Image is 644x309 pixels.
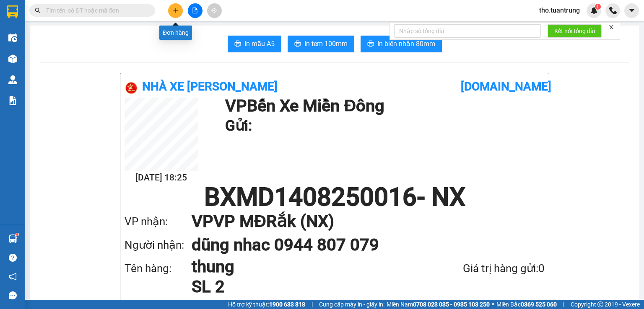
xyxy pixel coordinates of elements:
strong: 1900 633 818 [269,301,305,308]
img: warehouse-icon [8,54,17,63]
span: Hỗ trợ kỹ thuật: [228,300,305,309]
h1: Gửi: [225,114,540,137]
span: search [35,8,41,13]
li: VP Bến Xe Miền Đông [4,45,58,64]
h1: dũng nhac 0944 807 079 [192,233,528,257]
b: [DOMAIN_NAME] [461,80,551,93]
span: printer [294,40,301,48]
img: icon-new-feature [590,7,598,14]
sup: 1 [16,233,18,236]
input: Nhập số tổng đài [394,24,541,38]
button: caret-down [624,3,639,18]
strong: 0369 525 060 [521,301,557,308]
h1: BXMD1408250016 - NX [125,185,545,210]
h1: VP Bến Xe Miền Đông [225,98,540,114]
span: copyright [597,301,603,307]
button: printerIn mẫu A5 [228,36,281,52]
span: question-circle [9,254,17,262]
span: tho.tuantrung [532,5,587,15]
b: Nhà xe [PERSON_NAME] [142,80,278,93]
img: logo.jpg [125,81,138,95]
li: Nhà xe [PERSON_NAME] [4,4,122,36]
span: | [563,300,564,309]
h1: thung [192,257,418,277]
h1: SL 2 [192,277,418,297]
input: Tìm tên, số ĐT hoặc mã đơn [46,6,145,15]
span: In mẫu A5 [244,39,275,49]
button: Kết nối tổng đài [548,24,602,38]
img: warehouse-icon [8,234,17,243]
span: file-add [192,8,198,13]
li: VP VP MĐRắk (NX) [58,45,112,54]
button: printerIn tem 100mm [288,36,354,52]
span: ⚪️ [492,303,494,306]
span: 1 [596,4,599,10]
div: VP nhận: [125,213,192,230]
span: message [9,291,17,299]
span: close [608,24,614,30]
span: Cung cấp máy in - giấy in: [319,300,384,309]
div: Người nhận: [125,237,192,254]
span: Miền Bắc [496,300,557,309]
img: logo.jpg [4,4,34,33]
button: plus [168,3,183,18]
h1: VP VP MĐRắk (NX) [192,210,528,233]
span: In biên nhận 80mm [377,39,435,49]
button: printerIn biên nhận 80mm [361,36,442,52]
span: In tem 100mm [304,39,348,49]
span: printer [234,40,241,48]
button: file-add [188,3,203,18]
span: caret-down [628,7,636,14]
div: Giá trị hàng gửi: 0 [418,260,545,277]
img: logo-vxr [7,5,18,18]
span: Miền Nam [387,300,490,309]
img: warehouse-icon [8,75,17,84]
img: solution-icon [8,96,17,105]
div: Tên hàng: [125,260,192,277]
b: Thôn 3,xã [GEOGRAPHIC_DATA],[GEOGRAPHIC_DATA],[GEOGRAPHIC_DATA] [58,56,110,118]
span: printer [367,40,374,48]
img: warehouse-icon [8,33,17,42]
button: aim [207,3,222,18]
h2: [DATE] 18:25 [125,171,198,185]
span: plus [173,8,179,13]
strong: 0708 023 035 - 0935 103 250 [413,301,490,308]
span: | [312,300,313,309]
img: phone-icon [609,7,617,14]
span: notification [9,273,17,281]
sup: 1 [595,4,601,10]
span: Kết nối tổng đài [554,26,595,36]
span: environment [58,56,64,62]
div: Đơn hàng [159,26,192,40]
span: aim [211,8,217,13]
